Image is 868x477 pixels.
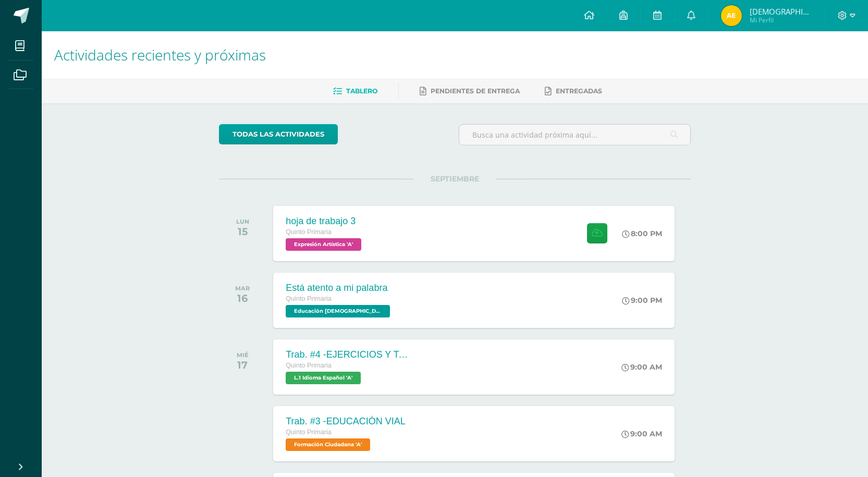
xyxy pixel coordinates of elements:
span: Educación Cristiana 'A' [286,305,390,317]
div: hoja de trabajo 3 [286,216,364,227]
div: Trab. #3 -EDUCACIÓN VIAL [286,416,405,427]
span: L.1 Idioma Español 'A' [286,372,361,384]
a: todas las Actividades [219,124,338,144]
span: Quinto Primaria [286,228,332,236]
span: Formación Ciudadana 'A' [286,438,370,451]
div: Está atento a mi palabra [286,283,393,293]
span: Expresión Artística 'A' [286,238,361,251]
span: Quinto Primaria [286,362,332,369]
div: 9:00 AM [621,362,662,372]
span: Quinto Primaria [286,295,332,302]
span: SEPTIEMBRE [414,174,496,184]
div: 15 [236,225,249,238]
div: 8:00 PM [622,229,662,238]
div: LUN [236,218,249,225]
span: Mi Perfil [750,16,812,25]
div: MAR [235,285,250,292]
img: 8d7d734afc8ab5f8309a949ad0443abc.png [721,5,742,26]
span: Tablero [346,87,377,95]
input: Busca una actividad próxima aquí... [459,125,690,145]
span: Quinto Primaria [286,429,332,436]
div: Trab. #4 -EJERCICIOS Y TAREAS [286,349,411,360]
a: Tablero [333,83,377,100]
div: 9:00 AM [621,429,662,438]
a: Entregadas [545,83,602,100]
div: 16 [235,292,250,304]
div: 17 [237,359,249,371]
div: MIÉ [237,351,249,359]
span: Actividades recientes y próximas [54,45,266,65]
span: Pendientes de entrega [431,87,520,95]
a: Pendientes de entrega [420,83,520,100]
span: Entregadas [556,87,602,95]
span: [DEMOGRAPHIC_DATA][PERSON_NAME] [750,6,812,17]
div: 9:00 PM [622,296,662,305]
